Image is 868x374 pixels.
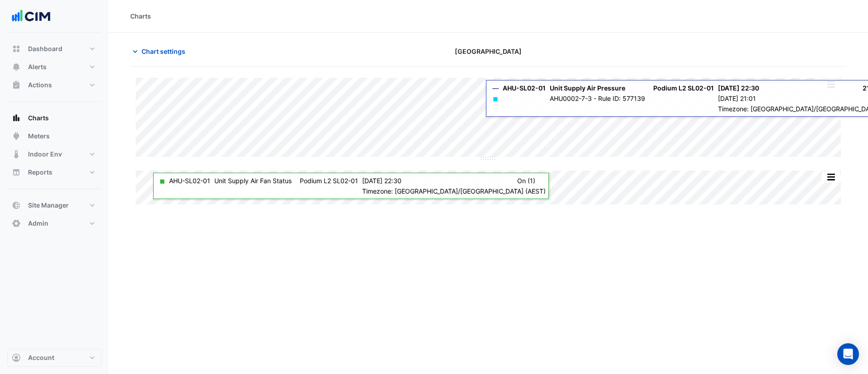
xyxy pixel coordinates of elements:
[7,196,101,214] button: Site Manager
[12,132,21,141] app-icon: Meters
[7,163,101,181] button: Reports
[7,40,101,58] button: Dashboard
[12,168,21,177] app-icon: Reports
[28,168,52,177] span: Reports
[455,47,522,56] span: [GEOGRAPHIC_DATA]
[28,44,62,53] span: Dashboard
[822,171,840,183] button: More Options
[7,214,101,232] button: Admin
[28,219,48,228] span: Admin
[12,80,21,90] app-icon: Actions
[130,11,151,21] div: Charts
[7,58,101,76] button: Alerts
[7,109,101,127] button: Charts
[28,80,52,90] span: Actions
[142,47,185,56] span: Chart settings
[822,79,840,90] button: More Options
[28,201,69,210] span: Site Manager
[837,343,859,365] div: Open Intercom Messenger
[28,62,47,71] span: Alerts
[28,353,54,362] span: Account
[7,76,101,94] button: Actions
[12,201,21,210] app-icon: Site Manager
[28,132,50,141] span: Meters
[7,127,101,145] button: Meters
[12,62,21,71] app-icon: Alerts
[28,150,62,159] span: Indoor Env
[7,349,101,367] button: Account
[130,43,191,59] button: Chart settings
[12,219,21,228] app-icon: Admin
[12,44,21,53] app-icon: Dashboard
[12,114,21,123] app-icon: Charts
[11,7,52,25] img: Company Logo
[28,114,49,123] span: Charts
[7,145,101,163] button: Indoor Env
[12,150,21,159] app-icon: Indoor Env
